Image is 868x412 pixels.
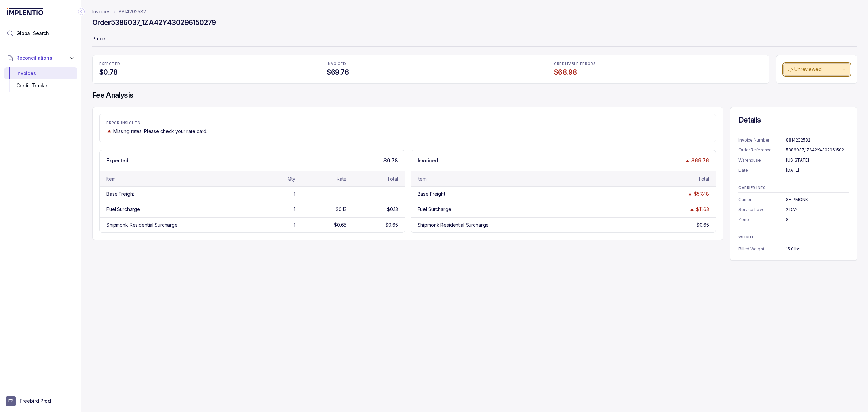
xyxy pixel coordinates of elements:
[106,175,115,182] div: Item
[383,157,398,164] p: $0.78
[786,157,849,164] div: [US_STATE]
[6,396,16,406] span: User initials
[786,167,849,174] div: [DATE]
[4,51,77,65] button: Reconciliations
[6,396,75,406] button: User initialsFreebird Prod
[119,8,146,15] a: 8814202582
[334,222,347,228] div: $0.65
[418,222,489,228] div: Shipmonk Residential Surcharge
[106,129,112,134] img: trend image
[387,206,398,213] div: $0.13
[337,175,347,182] div: Rate
[786,216,849,223] div: 8
[9,67,72,79] div: Invoices
[106,157,129,164] p: Expected
[694,191,709,198] div: $57.48
[387,175,398,182] div: Total
[99,62,308,66] p: EXPECTED
[794,66,841,73] p: Unreviewed
[327,62,535,66] p: INVOICED
[418,175,427,182] div: Item
[738,206,786,213] p: Service Level
[696,206,709,213] div: $11.63
[9,79,72,92] div: Credit Tracker
[294,222,295,228] div: 1
[689,207,695,212] img: trend image
[106,121,709,125] p: ERROR INSIGHTS
[786,196,849,203] div: SHIPMONK
[288,175,295,182] div: Qty
[554,62,762,66] p: CREDITABLE ERRORS
[554,68,762,77] h4: $68.98
[92,91,857,100] h4: Fee Analysis
[738,246,786,252] p: Billed Weight
[786,147,849,153] div: 5386037_1ZA42Y430296150279
[738,157,786,164] p: Warehouse
[696,222,709,228] div: $0.65
[738,186,849,190] p: CARRIER INFO
[99,68,308,77] h4: $0.78
[687,192,693,197] img: trend image
[4,66,77,93] div: Reconciliations
[385,222,398,228] div: $0.65
[16,30,49,37] span: Global Search
[336,206,347,213] div: $0.13
[786,137,849,144] div: 8814202582
[418,191,445,198] div: Base Freight
[685,158,690,163] img: trend image
[92,33,857,46] p: Parcel
[106,222,178,228] div: Shipmonk Residential Surcharge
[92,8,111,15] a: Invoices
[418,206,451,213] div: Fuel Surcharge
[106,191,134,198] div: Base Freight
[738,115,849,125] h4: Details
[786,246,849,252] div: 15.0 lbs
[294,191,295,198] div: 1
[738,137,786,144] p: Invoice Number
[786,206,849,213] div: 2 DAY
[16,55,52,61] span: Reconciliations
[327,68,535,77] h4: $69.76
[783,63,850,76] button: Unreviewed
[738,147,786,153] p: Order Reference
[106,206,140,213] div: Fuel Surcharge
[738,167,786,174] p: Date
[691,157,709,164] p: $69.76
[92,18,216,27] h4: Order 5386037_1ZA42Y430296150279
[77,7,85,16] div: Collapse Icon
[738,216,786,223] p: Zone
[698,175,709,182] div: Total
[738,235,849,239] p: WEIGHT
[294,206,295,213] div: 1
[92,8,146,15] nav: breadcrumb
[418,157,438,164] p: Invoiced
[20,398,51,405] p: Freebird Prod
[113,128,208,135] p: Missing rates. Please check your rate card.
[738,196,786,203] p: Carrier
